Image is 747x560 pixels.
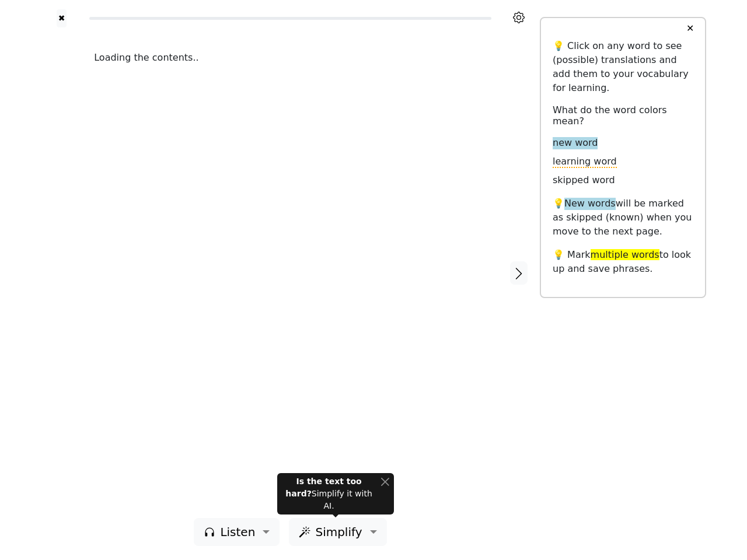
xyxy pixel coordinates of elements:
[564,198,616,210] span: New words
[289,518,386,546] button: Simplify
[553,248,693,276] p: 💡 Mark to look up and save phrases.
[553,39,693,95] p: 💡 Click on any word to see (possible) translations and add them to your vocabulary for learning.
[57,9,67,27] button: ✖
[553,137,598,149] span: new word
[220,523,255,541] span: Listen
[194,518,280,546] button: Listen
[381,475,389,488] button: Close
[553,104,693,127] h6: What do the word colors mean?
[679,18,701,39] button: ✕
[282,475,376,512] div: Simplify it with AI.
[285,477,361,498] strong: Is the text too hard?
[591,249,659,260] span: multiple words
[315,523,362,541] span: Simplify
[553,197,693,239] p: 💡 will be marked as skipped (known) when you move to the next page.
[94,51,487,65] div: Loading the contents..
[553,156,617,168] span: learning word
[553,174,615,187] span: skipped word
